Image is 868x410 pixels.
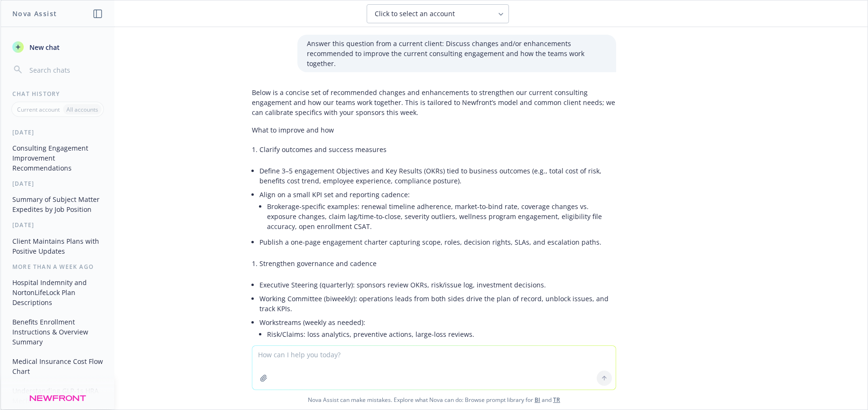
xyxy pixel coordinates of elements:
[535,396,540,404] a: BI
[267,200,616,233] li: Brokerage-specific examples: renewal timeline adherence, market-to-bind rate, coverage changes vs...
[259,143,616,156] li: Clarify outcomes and success measures
[1,128,114,136] div: [DATE]
[252,125,616,135] p: What to improve and how
[12,9,57,19] h1: Nova Assist
[28,63,103,76] input: Search chats
[9,314,107,350] button: Benefits Enrollment Instructions & Overview Summary
[9,38,107,56] button: New chat
[1,263,114,271] div: More than a week ago
[4,390,864,410] span: Nova Assist can make mistakes. Explore what Nova can do: Browse prompt library for and
[367,4,509,23] button: Click to select an account
[28,42,60,52] span: New chat
[1,221,114,229] div: [DATE]
[66,105,98,114] p: All accounts
[307,38,607,68] p: Answer this question from a current client: Discuss changes and/or enhancements recommended to im...
[9,275,107,310] button: Hospital Indemnity and NortonLifeLock Plan Descriptions
[375,9,455,19] span: Click to select an account
[9,191,107,217] button: Summary of Subject Matter Expedites by Job Position
[259,257,616,270] li: Strengthen governance and cadence
[259,278,616,292] li: Executive Steering (quarterly): sponsors review OKRs, risk/issue log, investment decisions.
[9,140,107,176] button: Consulting Engagement Improvement Recommendations
[9,353,107,379] button: Medical Insurance Cost Flow Chart
[553,396,560,404] a: TR
[259,315,616,384] li: Workstreams (weekly as needed):
[252,87,616,117] p: Below is a concise set of recommended changes and enhancements to strengthen our current consulti...
[259,164,616,188] li: Define 3–5 engagement Objectives and Key Results (OKRs) tied to business outcomes (e.g., total co...
[1,90,114,98] div: Chat History
[9,383,107,409] button: Understanding GLP-1s HRA Mechanism
[267,327,616,341] li: Risk/Claims: loss analytics, preventive actions, large-loss reviews.
[1,180,114,188] div: [DATE]
[267,341,616,355] li: Marketing/Renewal: market strategy, coverage benchmarking, timeline checkpoints.
[259,235,616,249] li: Publish a one-page engagement charter capturing scope, roles, decision rights, SLAs, and escalati...
[259,188,616,235] li: Align on a small KPI set and reporting cadence:
[17,105,60,114] p: Current account
[9,233,107,259] button: Client Maintains Plans with Positive Updates
[259,292,616,315] li: Working Committee (biweekly): operations leads from both sides drive the plan of record, unblock ...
